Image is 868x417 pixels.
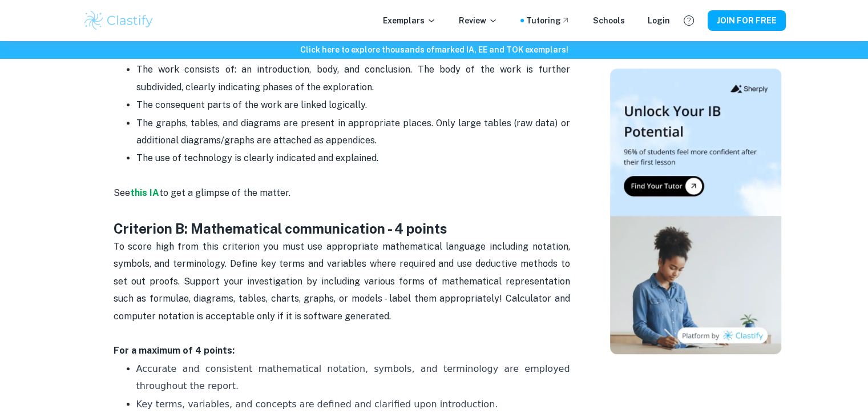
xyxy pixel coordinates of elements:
[159,187,290,198] span: to get a glimpse of the matter.
[114,187,130,198] span: See
[2,43,866,56] h6: Click here to explore thousands of marked IA, EE and TOK exemplars !
[136,153,378,163] span: The use of technology is clearly indicated and explained.
[136,363,573,391] span: Accurate and consistent mathematical notation, symbols, and terminology are employed throughout t...
[136,99,367,110] span: The consequent parts of the work are linked logically.
[114,220,447,236] strong: Criterion B: Mathematical communication - 4 points
[136,64,572,92] span: The work consists of: an introduction, body, and conclusion. The body of the work is further subd...
[610,69,781,354] img: Thumbnail
[593,14,625,27] a: Schools
[136,399,498,410] span: Key terms, variables, and concepts are defined and clarified upon introduction.
[383,14,436,27] p: Exemplars
[459,14,498,27] p: Review
[708,10,786,31] button: JOIN FOR FREE
[136,118,572,146] span: The graphs, tables, and diagrams are present in appropriate places. Only large tables (raw data) ...
[130,187,159,198] a: this IA
[526,14,570,27] a: Tutoring
[114,241,572,322] span: To score high from this criterion you must use appropriate mathematical language including notati...
[114,345,235,356] strong: For a maximum of 4 points:
[83,9,155,32] img: Clastify logo
[679,11,699,30] button: Help and Feedback
[648,14,670,27] a: Login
